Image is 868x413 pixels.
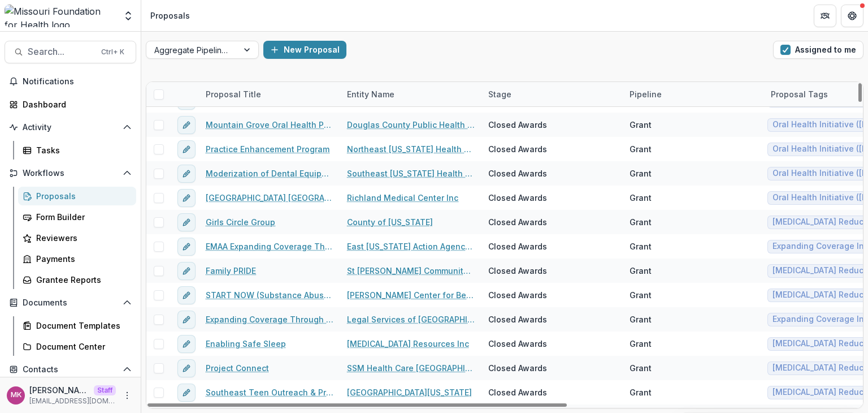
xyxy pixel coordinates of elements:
[177,311,196,329] button: edit
[488,313,547,325] div: Closed Awards
[773,41,863,59] button: Assigned to me
[206,338,286,350] a: Enabling Safe Sleep
[206,313,333,325] a: Expanding Coverage Through Consumer Assistance
[5,360,136,378] button: Open Contacts
[488,338,547,350] div: Closed Awards
[36,274,127,286] div: Grantee Reports
[206,192,333,204] a: [GEOGRAPHIC_DATA] [GEOGRAPHIC_DATA] Oral Health Expansion
[18,141,136,160] a: Tasks
[623,82,764,106] div: Pipeline
[206,240,333,252] a: EMAA Expanding Coverage Through Consumer Assistance-Bridge Funding
[206,265,256,277] a: Family PRIDE
[94,385,116,395] p: Staff
[488,216,547,228] div: Closed Awards
[177,238,196,256] button: edit
[23,169,118,178] span: Workflows
[206,119,333,131] a: Mountain Grove Oral Health Practice Enhancement
[199,82,340,106] div: Proposal Title
[23,365,118,375] span: Contacts
[764,88,835,100] div: Proposal Tags
[36,232,127,244] div: Reviewers
[347,265,475,277] a: St [PERSON_NAME] Community Services
[488,289,547,301] div: Closed Awards
[630,119,652,131] div: Grant
[18,229,136,247] a: Reviewers
[23,98,127,110] div: Dashboard
[481,82,623,106] div: Stage
[177,359,196,377] button: edit
[206,143,329,155] a: Practice Enhancement Program
[206,362,269,374] a: Project Connect
[23,298,118,308] span: Documents
[347,313,475,325] a: Legal Services of [GEOGRAPHIC_DATA][US_STATE], Inc.
[5,72,136,91] button: Notifications
[36,211,127,223] div: Form Builder
[481,88,518,100] div: Stage
[263,41,346,59] button: New Proposal
[177,140,196,158] button: edit
[23,123,118,132] span: Activity
[36,144,127,156] div: Tasks
[18,249,136,268] a: Payments
[5,41,136,63] button: Search...
[5,5,116,27] img: Missouri Foundation for Health logo
[18,316,136,335] a: Document Templates
[630,143,652,155] div: Grant
[18,337,136,356] a: Document Center
[630,289,652,301] div: Grant
[347,192,458,204] a: Richland Medical Center Inc
[488,143,547,155] div: Closed Awards
[29,396,116,406] p: [EMAIL_ADDRESS][DOMAIN_NAME]
[340,88,401,100] div: Entity Name
[120,5,136,27] button: Open entity switcher
[146,7,194,24] nav: breadcrumb
[23,77,132,87] span: Notifications
[630,167,652,179] div: Grant
[177,213,196,231] button: edit
[630,386,652,398] div: Grant
[340,82,481,106] div: Entity Name
[347,289,475,301] a: [PERSON_NAME] Center for Behavioral Change
[630,216,652,228] div: Grant
[199,88,268,100] div: Proposal Title
[814,5,836,27] button: Partners
[18,270,136,289] a: Grantee Reports
[5,118,136,136] button: Open Activity
[99,46,127,58] div: Ctrl + K
[177,335,196,353] button: edit
[206,216,275,228] a: Girls Circle Group
[120,389,134,402] button: More
[206,289,333,301] a: START NOW (Substance Abuse Treatment and Referral Team for Neonatal, Obstetrics and Women's Care
[347,143,475,155] a: Northeast [US_STATE] Health Council Inc
[177,189,196,207] button: edit
[36,253,127,265] div: Payments
[29,384,89,396] p: [PERSON_NAME]
[177,165,196,183] button: edit
[347,362,475,374] a: SSM Health Care [GEOGRAPHIC_DATA]
[5,164,136,182] button: Open Workflows
[488,240,547,252] div: Closed Awards
[206,386,333,398] a: Southeast Teen Outreach & Pregnancy Prevention Initiative
[841,5,863,27] button: Get Help
[630,240,652,252] div: Grant
[36,341,127,352] div: Document Center
[177,262,196,280] button: edit
[36,190,127,202] div: Proposals
[5,294,136,312] button: Open Documents
[488,167,547,179] div: Closed Awards
[28,46,94,57] span: Search...
[488,362,547,374] div: Closed Awards
[177,116,196,134] button: edit
[488,192,547,204] div: Closed Awards
[177,384,196,402] button: edit
[630,265,652,277] div: Grant
[18,187,136,205] a: Proposals
[18,208,136,226] a: Form Builder
[488,386,547,398] div: Closed Awards
[630,192,652,204] div: Grant
[347,216,433,228] a: County of [US_STATE]
[5,95,136,114] a: Dashboard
